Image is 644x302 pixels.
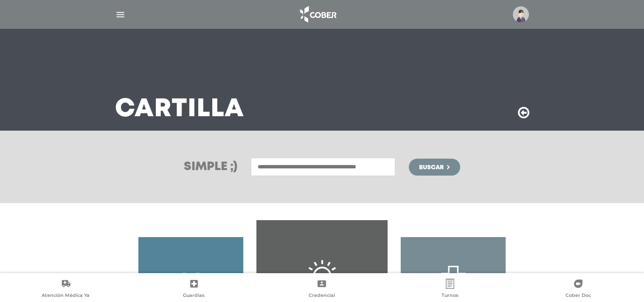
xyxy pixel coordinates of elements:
[130,279,258,300] a: Guardias
[309,292,335,300] span: Credencial
[386,279,514,300] a: Turnos
[184,161,237,173] h3: Simple ;)
[42,292,90,300] span: Atención Médica Ya
[513,6,529,22] img: profile-placeholder.svg
[115,9,126,20] img: Cober_menu-lines-white.svg
[409,159,460,176] button: Buscar
[258,279,386,300] a: Credencial
[295,4,340,25] img: logo_cober_home-white.png
[183,292,205,300] span: Guardias
[442,292,458,300] span: Turnos
[115,98,244,120] h3: Cartilla
[565,292,591,300] span: Cober Doc
[514,279,642,300] a: Cober Doc
[419,165,444,171] span: Buscar
[2,279,130,300] a: Atención Médica Ya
